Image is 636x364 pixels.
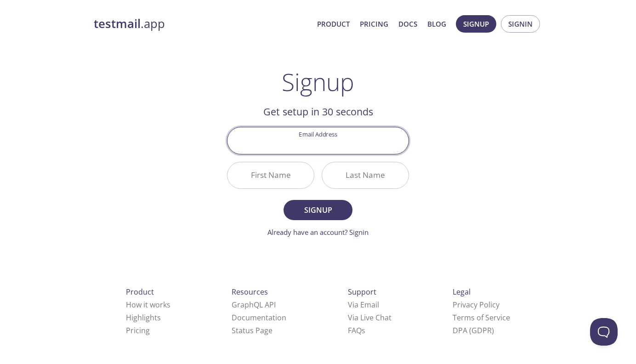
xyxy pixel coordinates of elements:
a: testmail.app [94,16,310,32]
a: Blog [427,18,446,30]
a: Via Email [348,300,379,310]
span: Product [126,287,154,297]
a: Privacy Policy [453,300,500,310]
strong: testmail [94,16,141,32]
a: Status Page [232,325,273,336]
a: Pricing [360,18,388,30]
span: Resources [232,287,268,297]
a: Highlights [126,313,161,323]
iframe: Help Scout Beacon - Open [590,318,618,346]
a: Product [317,18,350,30]
button: Signup [284,200,352,220]
span: Signup [463,18,489,30]
a: Already have an account? Signin [267,227,369,237]
a: Terms of Service [453,313,510,323]
h2: Get setup in 30 seconds [227,104,409,119]
a: DPA (GDPR) [453,325,494,336]
a: Pricing [126,325,150,336]
span: s [362,325,365,336]
a: Via Live Chat [348,313,392,323]
a: Documentation [232,313,286,323]
button: Signin [501,15,540,33]
span: Signin [508,18,533,30]
h1: Signup [282,68,354,96]
button: Signup [456,15,496,33]
a: Docs [398,18,417,30]
span: Signup [294,204,342,216]
a: GraphQL API [232,300,276,310]
span: Legal [453,287,471,297]
a: How it works [126,300,170,310]
span: Support [348,287,376,297]
a: FAQ [348,325,365,336]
